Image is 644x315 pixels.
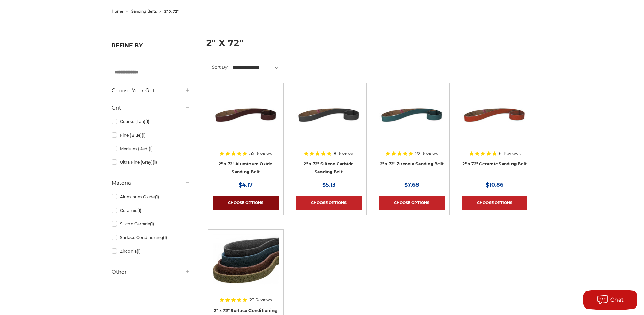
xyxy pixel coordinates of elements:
img: 2" x 72" Zirconia Pipe Sanding Belt [379,88,445,142]
h5: Refine by [112,42,190,53]
a: Aluminum Oxide [112,191,190,203]
span: (1) [149,146,153,151]
span: (1) [142,133,146,138]
span: (1) [153,160,157,165]
a: Fine (Blue) [112,129,190,141]
a: Choose Options [379,196,445,210]
span: (1) [150,221,154,227]
a: Choose Options [462,196,527,210]
a: 2" x 72" Aluminum Oxide Pipe Sanding Belt [213,88,279,175]
a: 2" x 72" Zirconia Pipe Sanding Belt [379,88,445,175]
a: Silicon Carbide [112,218,190,230]
span: (1) [137,208,141,213]
span: (1) [163,235,167,240]
span: 2" x 72" [164,9,179,14]
a: Zirconia [112,245,190,257]
span: (1) [155,194,159,199]
a: 2" x 72" Ceramic Pipe Sanding Belt [462,88,527,175]
a: Choose Options [213,196,279,210]
span: (1) [145,119,149,124]
h5: Material [112,179,190,187]
span: $7.68 [404,182,419,188]
button: Chat [583,290,637,310]
select: Sort By: [232,63,282,73]
a: Coarse (Tan) [112,116,190,127]
a: Surface Conditioning [112,232,190,243]
a: Ceramic [112,204,190,216]
a: Medium (Red) [112,143,190,155]
img: 2" x 72" Ceramic Pipe Sanding Belt [462,88,527,142]
a: sanding belts [131,9,157,14]
span: $10.86 [486,182,503,188]
span: Chat [610,297,624,303]
span: $4.17 [239,182,253,188]
a: 2" x 72" Silicon Carbide File Belt [296,88,361,175]
span: $5.13 [322,182,335,188]
a: home [112,9,123,14]
h5: Grit [112,104,190,112]
h1: 2" x 72" [206,38,533,53]
a: Ultra Fine (Gray) [112,156,190,168]
img: 2" x 72" Silicon Carbide File Belt [296,88,361,142]
img: 2"x72" Surface Conditioning Sanding Belts [213,234,279,289]
a: Choose Options [296,196,361,210]
span: (1) [137,249,141,254]
img: 2" x 72" Aluminum Oxide Pipe Sanding Belt [213,88,279,142]
h5: Other [112,268,190,276]
h5: Choose Your Grit [112,86,190,95]
label: Sort By: [208,62,229,72]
